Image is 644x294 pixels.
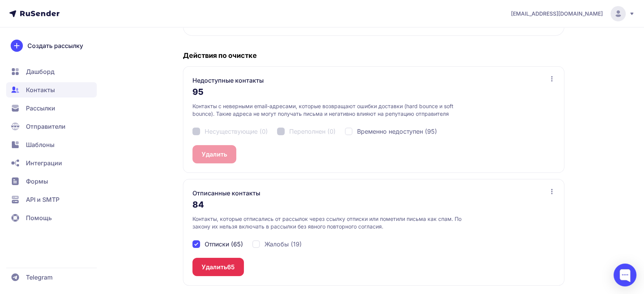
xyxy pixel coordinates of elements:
span: 65 [227,262,235,272]
span: Telegram [26,273,53,282]
span: [EMAIL_ADDRESS][DOMAIN_NAME] [511,10,603,18]
span: Рассылки [26,104,55,113]
p: Контакты, которые отписались от рассылок через ссылку отписки или пометили письма как спам. По за... [192,215,476,230]
h3: Отписанные контакты [192,189,260,198]
span: Шаблоны [26,140,54,149]
span: Формы [26,177,48,186]
span: Отписки (65) [205,240,243,249]
span: Отправители [26,122,66,131]
span: Интеграции [26,158,62,168]
p: Контакты с неверными email-адресами, которые возвращают ошибки доставки (hard bounce и soft bounc... [192,102,476,118]
span: Создать рассылку [27,41,83,50]
h3: Недоступные контакты [192,76,264,85]
div: 95 [192,85,555,102]
span: Временно недоступен (95) [357,127,437,136]
span: Помощь [26,213,52,222]
span: Дашборд [26,67,54,76]
a: Telegram [6,270,97,285]
span: API и SMTP [26,195,59,204]
button: Удалить65 [192,258,244,276]
h4: Действия по очистке [183,51,564,60]
div: 84 [192,198,555,215]
span: Жалобы (19) [264,240,302,249]
span: Контакты [26,85,55,94]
